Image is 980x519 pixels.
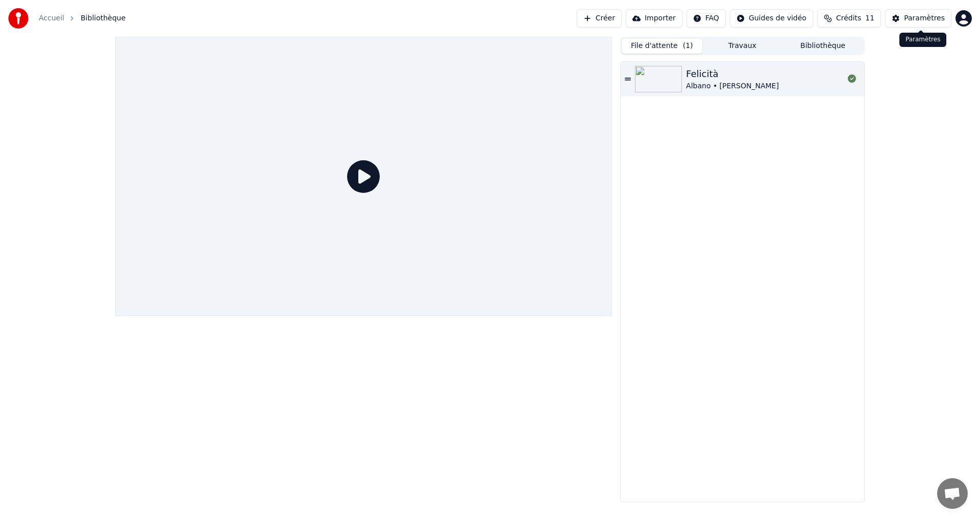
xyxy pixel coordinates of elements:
[904,13,945,23] div: Paramètres
[885,9,951,28] button: Paramètres
[626,9,682,28] button: Importer
[39,13,64,23] a: Accueil
[577,9,622,28] button: Créer
[686,67,779,81] div: Felicità
[683,41,693,51] span: ( 1 )
[899,33,946,47] div: Paramètres
[39,13,126,23] nav: breadcrumb
[817,9,881,28] button: Crédits11
[836,13,861,23] span: Crédits
[730,9,813,28] button: Guides de vidéo
[622,39,702,54] button: File d'attente
[702,39,783,54] button: Travaux
[81,13,126,23] span: Bibliothèque
[8,8,29,29] img: youka
[686,81,779,91] div: Albano • [PERSON_NAME]
[687,9,726,28] button: FAQ
[865,13,874,23] span: 11
[937,478,968,509] div: Ouvrir le chat
[782,39,863,54] button: Bibliothèque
